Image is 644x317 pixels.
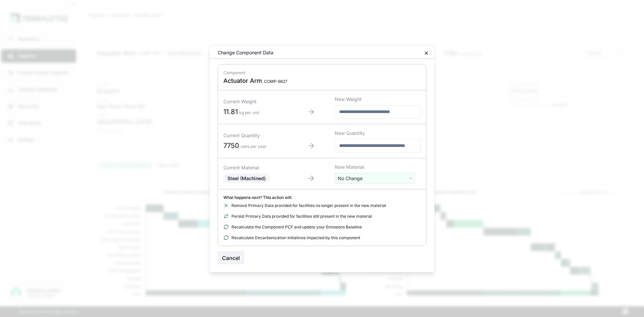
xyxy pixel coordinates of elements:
[223,108,238,116] span: 11.81
[239,110,259,115] span: kg per unit
[223,213,421,219] div: Persist Primary Data provided for facilities still present in the new material
[335,96,421,102] div: New Weight
[212,49,273,56] div: Change Component Data
[223,195,421,200] div: What happens next? This action will:
[223,203,421,208] div: Remove Primary Data provided for facilities no longer present in the new material
[223,76,262,85] span: Actuator Arm
[264,78,287,84] span: COMP-6627
[335,129,421,136] div: New Quantity
[240,144,267,149] span: units per year
[223,98,288,105] div: Current Weight
[335,173,415,183] button: No Change
[223,132,288,139] div: Current Quantity
[218,251,244,264] button: Cancel
[223,70,421,75] div: Component
[223,164,288,171] div: Current Material
[227,175,266,181] span: Steel (Machined)
[335,163,421,170] div: New Material
[223,142,239,150] span: 7750
[223,235,421,240] div: Recalculate Decarbonization Initiatives impacted by this component
[223,224,421,229] div: Recalculate the Component PCF and update your Emissions Baseline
